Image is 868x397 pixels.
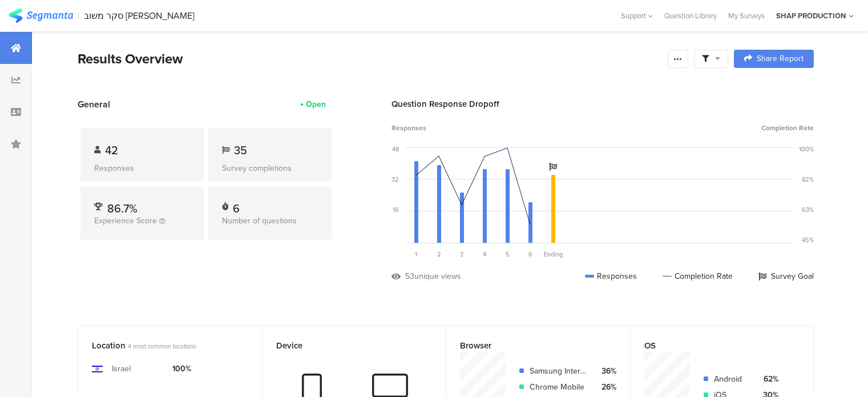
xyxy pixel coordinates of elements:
[460,339,597,352] div: Browser
[78,98,110,111] span: General
[94,162,190,174] div: Responses
[393,205,399,214] div: 16
[757,55,804,63] span: Share Report
[233,200,240,211] div: 6
[506,250,510,259] span: 5
[222,215,297,227] span: Number of questions
[585,270,637,282] div: Responses
[528,250,532,259] span: 6
[306,98,326,110] div: Open
[78,49,662,69] div: Results Overview
[78,9,79,22] div: |
[483,250,486,259] span: 4
[172,363,191,375] div: 100%
[415,250,417,259] span: 1
[621,7,653,25] div: Support
[549,163,557,171] i: Survey Goal
[105,142,118,159] span: 42
[644,339,781,352] div: OS
[663,270,733,282] div: Completion Rate
[391,98,814,110] div: Question Response Dropoff
[659,10,722,21] a: Question Library
[799,145,814,154] div: 100%
[542,250,564,259] div: Ending
[802,235,814,244] div: 45%
[530,381,587,393] div: Chrome Mobile
[391,123,426,133] span: Responses
[758,270,814,282] div: Survey Goal
[761,123,814,133] span: Completion Rate
[802,205,814,214] div: 63%
[92,339,229,352] div: Location
[530,365,587,377] div: Samsung Internet
[437,250,441,259] span: 2
[84,10,195,21] div: סקר משוב [PERSON_NAME]
[722,10,770,21] a: My Surveys
[128,342,196,351] span: 4 most common locations
[596,365,616,377] div: 36%
[758,373,778,385] div: 62%
[222,162,318,174] div: Survey completions
[714,373,749,385] div: Android
[460,250,463,259] span: 3
[107,200,138,217] span: 86.7%
[802,175,814,184] div: 82%
[391,175,399,184] div: 32
[276,339,414,352] div: Device
[392,145,399,154] div: 48
[405,270,414,282] div: 53
[414,270,461,282] div: unique views
[596,381,616,393] div: 26%
[94,215,157,227] span: Experience Score
[776,10,846,21] div: SHAP PRODUCTION
[112,363,131,375] div: Israel
[234,142,247,159] span: 35
[9,9,73,23] img: segmanta logo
